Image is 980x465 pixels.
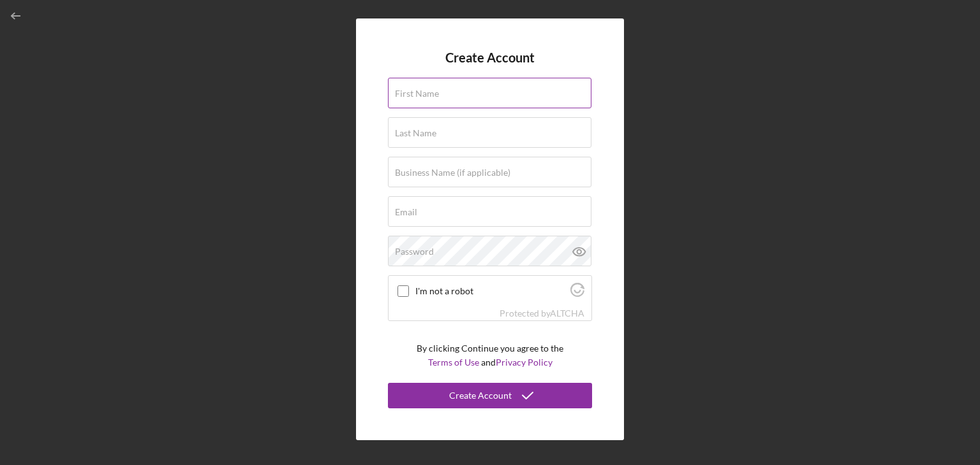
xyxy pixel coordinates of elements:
a: Privacy Policy [496,357,553,368]
a: Visit Altcha.org [570,288,584,299]
p: By clicking Continue you agree to the and [417,341,563,370]
h4: Create Account [445,50,535,65]
div: Create Account [449,383,512,408]
a: Terms of Use [428,357,479,368]
label: Email [395,207,417,217]
label: Business Name (if applicable) [395,168,510,178]
div: Protected by [500,308,584,318]
label: I'm not a robot [415,286,567,296]
label: Password [395,247,434,257]
button: Create Account [388,383,592,408]
a: Visit Altcha.org [550,308,584,318]
label: First Name [395,89,439,99]
label: Last Name [395,128,436,138]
